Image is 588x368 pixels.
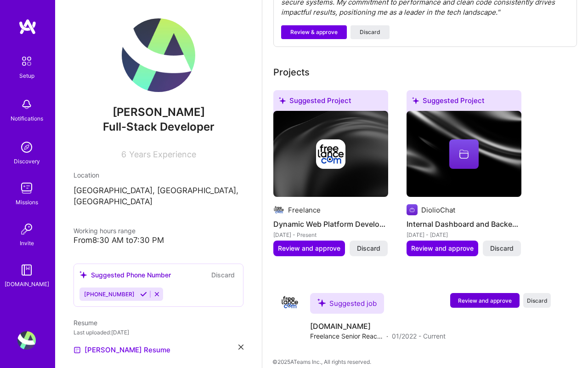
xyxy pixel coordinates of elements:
[407,241,478,256] button: Review and approve
[129,149,196,159] span: Years Experience
[14,156,40,166] div: Discovery
[490,244,514,253] span: Discard
[310,321,446,331] h4: [DOMAIN_NAME]
[73,105,243,119] span: [PERSON_NAME]
[17,261,36,279] img: guide book
[273,204,284,215] img: Company logo
[153,291,160,298] i: Reject
[407,218,521,230] h4: Internal Dashboard and Backend Optimization
[73,346,81,354] img: Resume
[412,97,419,104] i: icon SuggestedTeams
[20,238,34,248] div: Invite
[273,218,388,230] h4: Dynamic Web Platform Development
[316,139,345,169] img: Company logo
[278,244,340,253] span: Review and approve
[421,205,455,215] div: DiolioChat
[17,52,36,71] img: setup
[310,331,383,341] span: Freelance Senior React Developer & Full-Stack Engineer
[17,220,36,238] img: Invite
[79,271,87,279] i: icon SuggestedTeams
[122,18,195,92] img: User Avatar
[73,236,243,245] div: From 8:30 AM to 7:30 PM
[288,205,321,215] div: Freelance
[273,230,388,240] div: [DATE] - Present
[281,25,347,39] button: Review & approve
[84,291,135,298] span: [PHONE_NUMBER]
[351,25,390,39] button: Discard
[73,185,243,207] p: [GEOGRAPHIC_DATA], [GEOGRAPHIC_DATA], [GEOGRAPHIC_DATA]
[310,293,384,314] div: Suggested job
[5,279,49,289] div: [DOMAIN_NAME]
[458,297,512,305] span: Review and approve
[79,270,171,280] div: Suggested Phone Number
[273,65,310,79] div: Add projects you've worked on
[273,111,388,197] img: cover
[407,230,521,240] div: [DATE] - [DATE]
[357,244,380,253] span: Discard
[18,18,37,35] img: logo
[527,297,548,305] span: Discard
[73,227,136,235] span: Working hours range
[11,114,43,123] div: Notifications
[16,197,38,207] div: Missions
[411,244,474,253] span: Review and approve
[73,345,170,356] a: [PERSON_NAME] Resume
[121,149,126,159] span: 6
[281,293,299,311] img: Company logo
[17,331,36,350] img: User Avatar
[386,331,388,341] span: ·
[73,328,243,337] div: Last uploaded: [DATE]
[273,90,388,115] div: Suggested Project
[279,97,286,104] i: icon SuggestedTeams
[17,179,36,197] img: teamwork
[17,138,36,156] img: discovery
[209,270,237,280] button: Discard
[238,345,243,350] i: icon Close
[73,319,97,327] span: Resume
[450,293,520,308] button: Review and approve
[523,293,551,308] button: Discard
[360,28,380,36] span: Discard
[273,65,310,79] div: Projects
[407,204,418,215] img: Company logo
[15,331,38,350] a: User Avatar
[407,90,521,115] div: Suggested Project
[317,299,326,307] i: icon SuggestedTeams
[392,331,446,341] span: 01/2022 - Current
[350,241,388,256] button: Discard
[407,111,521,197] img: cover
[140,291,147,298] i: Accept
[73,170,243,180] div: Location
[483,241,521,256] button: Discard
[17,95,36,114] img: bell
[290,28,338,36] span: Review & approve
[19,71,34,80] div: Setup
[103,120,215,133] span: Full-Stack Developer
[273,241,345,256] button: Review and approve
